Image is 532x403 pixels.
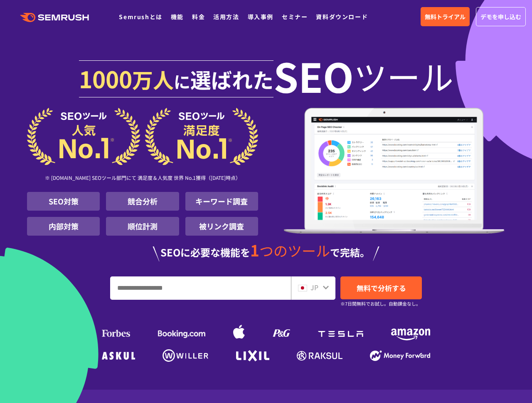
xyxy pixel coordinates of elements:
[340,276,422,299] a: 無料で分析する
[185,192,258,211] li: キーワード調査
[340,300,421,308] small: ※7日間無料でお試し。自動課金なし。
[213,12,239,21] a: 活用方法
[476,7,526,26] a: デモを申し込む
[316,12,368,21] a: 資料ダウンロード
[174,69,190,93] span: に
[310,282,318,292] span: JP
[273,59,354,92] span: SEO
[132,64,174,94] span: 万人
[250,239,259,261] span: 1
[190,64,273,94] span: 選ばれた
[27,192,100,211] li: SEO対策
[357,283,406,293] span: 無料で分析する
[421,7,470,26] a: 無料トライアル
[480,12,521,21] span: デモを申し込む
[282,12,308,21] a: セミナー
[106,192,179,211] li: 競合分析
[185,217,258,236] li: 被リンク調査
[330,245,370,259] span: で完結。
[171,12,184,21] a: 機能
[106,217,179,236] li: 順位計測
[119,12,162,21] a: Semrushとは
[111,277,291,299] input: URL、キーワードを入力してください
[354,59,453,92] span: ツール
[192,12,205,21] a: 料金
[27,242,505,261] div: SEOに必要な機能を
[27,217,100,236] li: 内部対策
[27,165,258,192] div: ※ [DOMAIN_NAME] SEOツール部門にて 満足度＆人気度 世界 No.1獲得（[DATE]時点）
[259,240,330,261] span: つのツール
[79,62,132,95] span: 1000
[425,12,465,21] span: 無料トライアル
[248,12,273,21] a: 導入事例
